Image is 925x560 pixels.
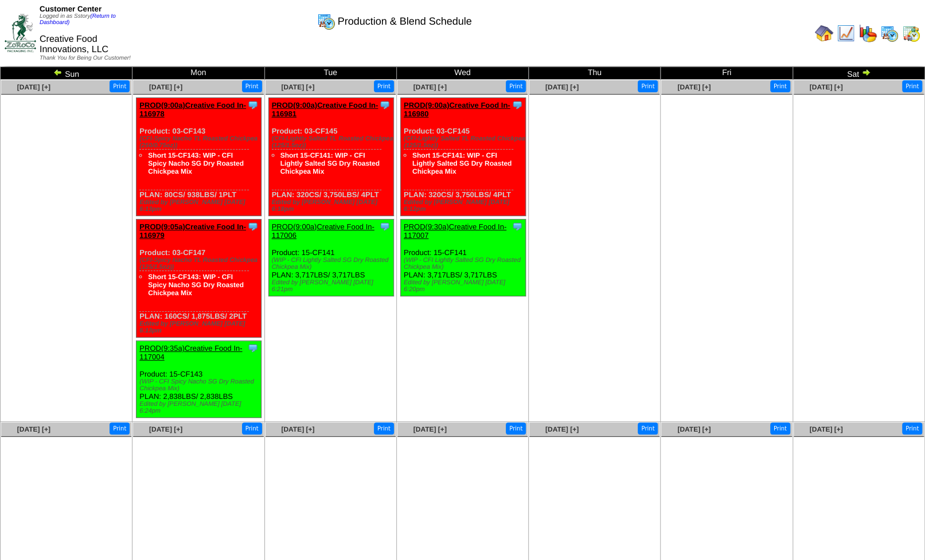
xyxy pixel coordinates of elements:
a: PROD(9:05a)Creative Food In-116979 [139,222,246,240]
div: Edited by [PERSON_NAME] [DATE] 6:13pm [139,320,261,334]
td: Sun [1,67,132,80]
div: Edited by [PERSON_NAME] [DATE] 6:13pm [139,199,261,213]
button: Print [506,422,526,434]
img: home.gif [815,24,833,42]
a: Short 15-CF143: WIP - CFI Spicy Nacho SG Dry Roasted Chickpea Mix [148,151,244,175]
a: PROD(9:00a)Creative Food In-117006 [272,222,374,240]
div: Edited by [PERSON_NAME] [DATE] 6:24pm [139,401,261,414]
img: calendarprod.gif [317,12,335,30]
button: Print [638,80,658,92]
div: Product: 15-CF141 PLAN: 3,717LBS / 3,717LBS [268,220,393,296]
td: Thu [529,67,661,80]
a: PROD(9:00a)Creative Food In-116978 [139,101,246,118]
a: [DATE] [+] [17,425,50,433]
a: [DATE] [+] [809,425,842,433]
div: (WIP - CFI Lightly Salted SG Dry Roasted Chickpea Mix) [272,257,393,271]
div: Edited by [PERSON_NAME] [DATE] 6:21pm [272,279,393,293]
td: Tue [264,67,396,80]
div: (CFI-Spicy Nacho TL Roasted Chickpea (125/1.5oz)) [139,257,261,271]
img: line_graph.gif [837,24,855,42]
img: Tooltip [247,342,259,354]
a: [DATE] [+] [545,425,579,433]
a: [DATE] [+] [809,83,842,91]
div: Edited by [PERSON_NAME] [DATE] 6:20pm [404,279,525,293]
a: [DATE] [+] [413,83,447,91]
a: PROD(9:00a)Creative Food In-116981 [272,101,378,118]
div: Product: 03-CF145 PLAN: 320CS / 3,750LBS / 4PLT [268,98,393,216]
div: Edited by [PERSON_NAME] [DATE] 6:18pm [272,199,393,213]
button: Print [110,422,130,434]
span: Logged in as Sstory [40,13,116,26]
img: Tooltip [247,221,259,232]
img: Tooltip [379,221,391,232]
button: Print [110,80,130,92]
a: [DATE] [+] [545,83,579,91]
a: [DATE] [+] [413,425,447,433]
div: Product: 03-CF143 PLAN: 80CS / 938LBS / 1PLT [136,98,262,216]
span: Customer Center [40,5,102,13]
a: Short 15-CF143: WIP - CFI Spicy Nacho SG Dry Roasted Chickpea Mix [148,273,244,297]
a: [DATE] [+] [149,83,182,91]
img: calendarinout.gif [902,24,920,42]
td: Wed [396,67,528,80]
button: Print [374,422,394,434]
a: (Return to Dashboard) [40,13,116,26]
button: Print [242,422,262,434]
button: Print [242,80,262,92]
button: Print [506,80,526,92]
a: [DATE] [+] [281,425,314,433]
span: Production & Blend Schedule [338,15,472,28]
button: Print [902,422,922,434]
img: Tooltip [512,221,523,232]
div: Product: 15-CF141 PLAN: 3,717LBS / 3,717LBS [400,220,525,296]
div: (CFI-Lightly Salted TL Roasted Chickpea (125/1.5oz)) [272,135,393,149]
div: (CFI-Lightly Salted TL Roasted Chickpea (125/1.5oz)) [404,135,525,149]
div: Product: 03-CF147 PLAN: 160CS / 1,875LBS / 2PLT [136,220,262,338]
a: [DATE] [+] [149,425,182,433]
a: Short 15-CF141: WIP - CFI Lightly Salted SG Dry Roasted Chickpea Mix [412,151,512,175]
img: calendarprod.gif [880,24,899,42]
a: [DATE] [+] [677,425,711,433]
a: [DATE] [+] [17,83,50,91]
img: Tooltip [512,99,523,111]
button: Print [902,80,922,92]
img: Tooltip [247,99,259,111]
img: ZoRoCo_Logo(Green%26Foil)%20jpg.webp [5,14,36,52]
span: Thank You for Being Our Customer! [40,55,131,61]
button: Print [770,422,790,434]
div: (WIP - CFI Spicy Nacho SG Dry Roasted Chickpea Mix) [139,378,261,392]
div: (CFI-Spicy Nacho TL Roasted Chickpea (250/0.75oz)) [139,135,261,149]
td: Mon [132,67,264,80]
img: arrowleft.gif [53,68,63,77]
img: Tooltip [379,99,391,111]
a: PROD(9:30a)Creative Food In-117007 [404,222,506,240]
a: PROD(9:35a)Creative Food In-117004 [139,344,242,361]
td: Sat [793,67,924,80]
span: Creative Food Innovations, LLC [40,34,108,54]
a: [DATE] [+] [281,83,314,91]
div: Edited by [PERSON_NAME] [DATE] 6:12pm [404,199,525,213]
img: graph.gif [858,24,877,42]
div: (WIP - CFI Lightly Salted SG Dry Roasted Chickpea Mix) [404,257,525,271]
div: Product: 03-CF145 PLAN: 320CS / 3,750LBS / 4PLT [400,98,525,216]
a: Short 15-CF141: WIP - CFI Lightly Salted SG Dry Roasted Chickpea Mix [280,151,380,175]
button: Print [638,422,658,434]
a: [DATE] [+] [677,83,711,91]
button: Print [374,80,394,92]
a: PROD(9:00a)Creative Food In-116980 [404,101,510,118]
td: Fri [661,67,793,80]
